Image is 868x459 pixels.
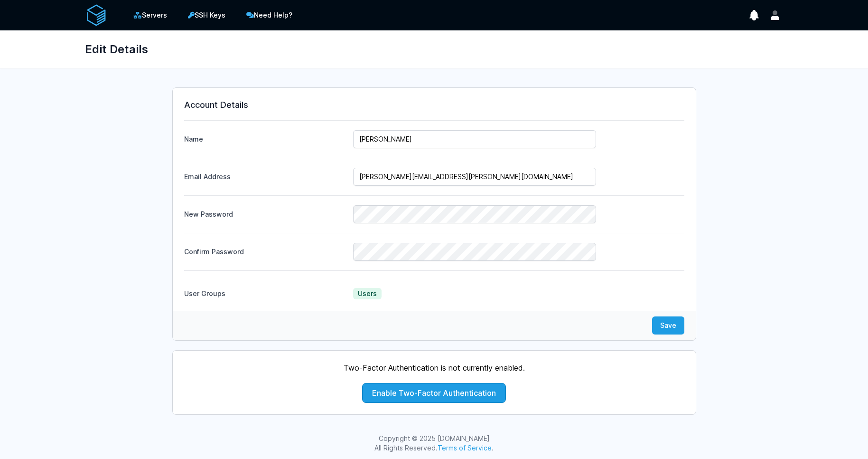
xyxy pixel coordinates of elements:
[127,6,174,25] a: Servers
[652,316,684,335] button: Save
[353,288,382,299] span: Users
[184,168,346,182] label: Email Address
[184,289,346,298] div: User Groups
[240,6,299,25] a: Need Help?
[184,243,346,257] label: Confirm Password
[85,4,108,27] img: serverAuth logo
[184,362,684,373] p: Two-Factor Authentication is not currently enabled.
[362,383,506,403] button: Enable Two-Factor Authentication
[181,6,232,25] a: SSH Keys
[746,7,763,24] button: show notifications
[766,7,784,24] button: User menu
[438,444,492,452] a: Terms of Service
[184,206,346,219] label: New Password
[184,131,346,144] label: Name
[184,99,684,111] h3: Account Details
[85,38,148,61] h1: Edit Details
